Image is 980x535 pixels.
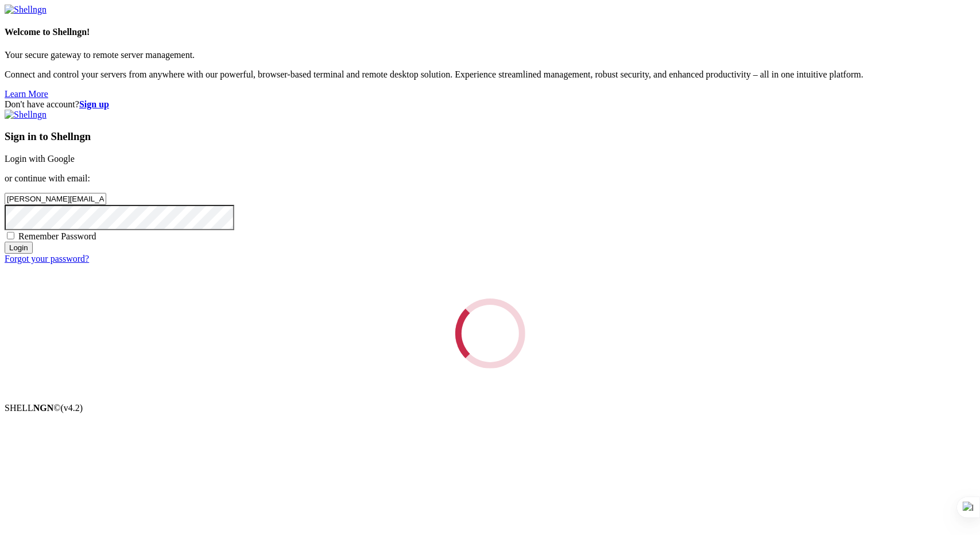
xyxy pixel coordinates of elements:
[5,27,975,37] h4: Welcome to Shellngn!
[5,69,975,80] p: Connect and control your servers from anywhere with our powerful, browser-based terminal and remo...
[5,193,106,205] input: Email address
[5,242,33,254] input: Login
[5,254,89,263] a: Forgot your password?
[61,403,83,413] span: 4.2.0
[5,110,47,120] img: Shellngn
[455,298,525,369] div: Loading...
[18,231,96,241] span: Remember Password
[79,99,109,109] a: Sign up
[5,130,975,143] h3: Sign in to Shellngn
[5,50,975,60] p: Your secure gateway to remote server management.
[5,154,75,164] a: Login with Google
[5,173,975,184] p: or continue with email:
[7,232,14,239] input: Remember Password
[5,99,975,110] div: Don't have account?
[5,89,48,99] a: Learn More
[5,5,47,15] img: Shellngn
[33,403,54,413] b: NGN
[5,403,83,413] span: SHELL ©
